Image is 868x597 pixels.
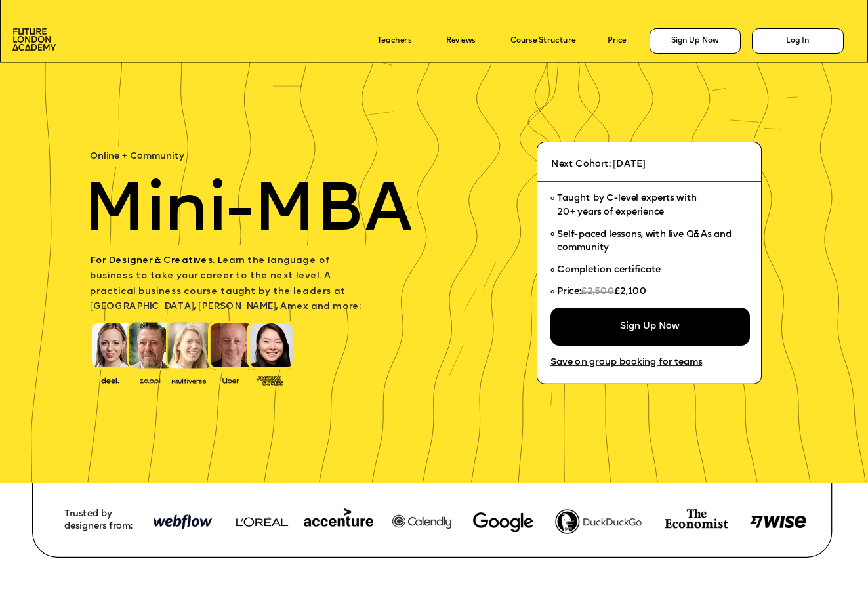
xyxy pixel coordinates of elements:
[473,512,533,532] img: image-780dffe3-2af1-445f-9bcc-6343d0dbf7fb.webp
[557,194,697,217] span: Taught by C-level experts with 20+ years of experience
[608,37,626,45] a: Price
[550,358,702,367] a: Save on group booking for teams
[510,37,575,45] a: Course Structure
[12,28,56,51] img: image-aac980e9-41de-4c2d-a048-f29dd30a0068.png
[90,152,184,161] span: Online + Community
[253,373,287,386] img: image-93eab660-639c-4de6-957c-4ae039a0235a.png
[148,503,217,543] img: image-948b81d4-ecfd-4a21-a3e0-8573ccdefa42.png
[665,509,727,529] img: image-74e81e4e-c3ca-4fbf-b275-59ce4ac8e97d.png
[221,502,456,543] img: image-948b81d4-ecfd-4a21-a3e0-8573ccdefa42.png
[551,159,646,169] span: Next Cohort: [DATE]
[64,509,132,531] span: Trusted by designers from:
[750,516,806,528] img: image-8d571a77-038a-4425-b27a-5310df5a295c.png
[446,37,475,45] a: Reviews
[90,257,222,266] span: For Designer & Creatives. L
[581,287,613,297] span: £2,500
[557,266,661,275] span: Completion certificate
[377,37,411,45] a: Teachers
[555,509,642,533] img: image-fef0788b-2262-40a7-a71a-936c95dc9fdc.png
[90,257,361,312] span: earn the language of business to take your career to the next level. A practical business course ...
[613,287,646,297] span: £2,100
[83,178,412,246] span: Mini-MBA
[133,375,167,384] img: image-b2f1584c-cbf7-4a77-bbe0-f56ae6ee31f2.png
[557,230,734,253] span: Self-paced lessons, with live Q&As and community
[214,375,248,384] img: image-99cff0b2-a396-4aab-8550-cf4071da2cb9.png
[93,375,127,386] img: image-388f4489-9820-4c53-9b08-f7df0b8d4ae2.png
[169,375,209,386] img: image-b7d05013-d886-4065-8d38-3eca2af40620.png
[557,287,581,297] span: Price:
